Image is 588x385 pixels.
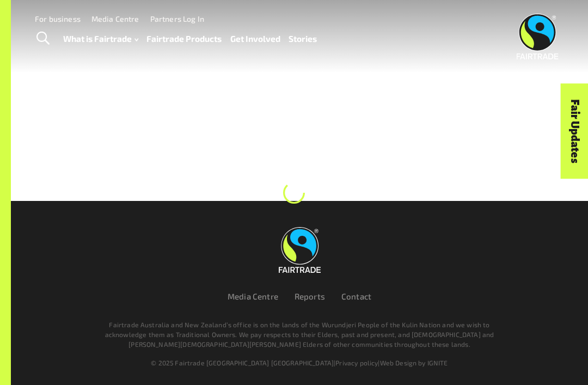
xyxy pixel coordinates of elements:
[335,359,378,366] a: Privacy policy
[91,14,139,23] a: Media Centre
[380,359,448,366] a: Web Design by IGNITE
[63,31,138,46] a: What is Fairtrade
[295,291,325,301] a: Reports
[146,31,222,46] a: Fairtrade Products
[35,14,81,23] a: For business
[29,25,56,52] a: Toggle Search
[279,227,321,273] img: Fairtrade Australia New Zealand logo
[93,320,506,349] p: Fairtrade Australia and New Zealand’s office is on the lands of the Wurundjeri People of the Kuli...
[517,14,559,59] img: Fairtrade Australia New Zealand logo
[150,14,204,23] a: Partners Log In
[228,291,278,301] a: Media Centre
[230,31,280,46] a: Get Involved
[341,291,371,301] a: Contact
[289,31,317,46] a: Stories
[151,359,334,366] span: © 2025 Fairtrade [GEOGRAPHIC_DATA] [GEOGRAPHIC_DATA]
[50,358,549,368] div: | |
